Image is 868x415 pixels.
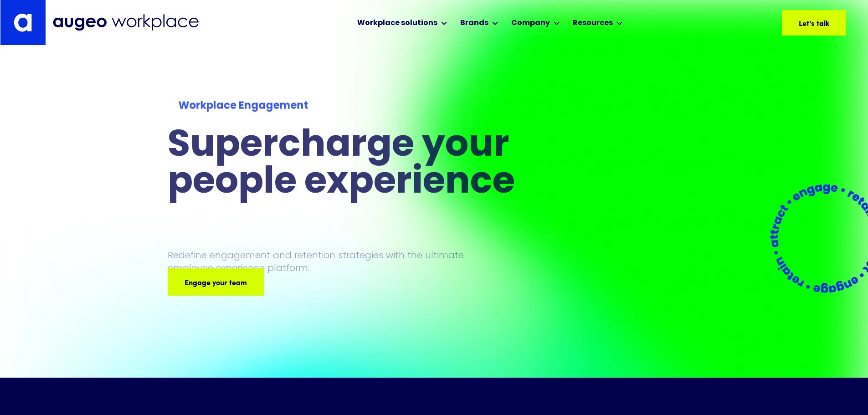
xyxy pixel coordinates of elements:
[573,18,613,29] div: Resources
[357,18,437,29] div: Workplace solutions
[14,13,32,32] img: Augeo's "a" monogram decorative logo in white.
[168,128,561,202] h1: Supercharge your people experience
[460,18,488,29] div: Brands
[53,14,199,31] img: Augeo Workplace business unit full logo in mignight blue.
[168,249,481,274] p: Redefine engagement and retention strategies with the ultimate employee experience platform.
[178,98,550,114] div: Workplace Engagement
[168,268,264,296] a: Engage your team
[782,10,846,36] a: Let's talk
[511,18,550,29] div: Company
